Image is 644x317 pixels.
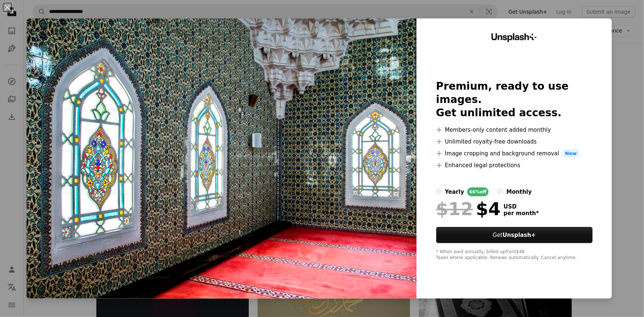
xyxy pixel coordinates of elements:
div: yearly [445,187,464,196]
li: Image cropping and background removal [436,149,593,158]
div: 66% off [467,187,489,196]
li: Unlimited royalty-free downloads [436,137,593,146]
span: per month * [504,210,539,217]
span: USD [504,203,539,210]
span: $12 [436,199,473,218]
div: monthly [506,187,532,196]
input: yearly66%off [436,189,442,195]
li: Members-only content added monthly [436,125,593,134]
h2: Premium, ready to use images. Get unlimited access. [436,80,593,120]
button: GetUnsplash+ [436,227,593,243]
div: * When paid annually, billed upfront $48 Taxes where applicable. Renews automatically. Cancel any... [436,249,593,261]
strong: Unsplash+ [503,232,536,238]
span: New [562,149,580,158]
div: $4 [436,199,501,218]
input: monthly [497,189,503,195]
li: Enhanced legal protections [436,161,593,170]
